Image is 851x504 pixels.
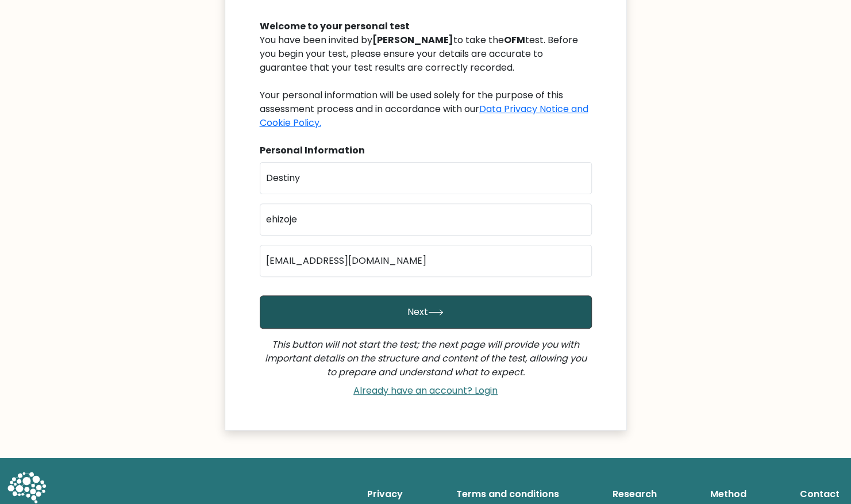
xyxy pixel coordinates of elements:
div: You have been invited by to take the test. Before you begin your test, please ensure your details... [260,33,592,130]
a: Already have an account? Login [349,384,502,397]
a: Data Privacy Notice and Cookie Policy. [260,102,588,129]
button: Next [260,295,592,329]
div: Welcome to your personal test [260,20,592,33]
div: Personal Information [260,144,592,157]
input: First name [260,162,592,194]
b: [PERSON_NAME] [372,33,453,47]
i: This button will not start the test; the next page will provide you with important details on the... [265,338,587,379]
input: Last name [260,203,592,236]
b: OFM [504,33,525,47]
input: Email [260,245,592,277]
